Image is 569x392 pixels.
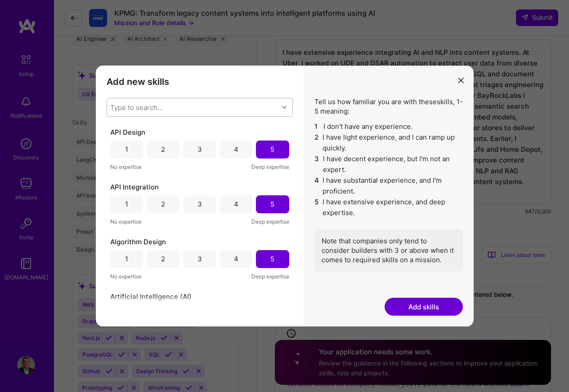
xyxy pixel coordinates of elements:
[458,78,464,83] i: icon Close
[282,105,287,110] i: icon Chevron
[251,162,289,172] span: Deep expertise
[197,254,202,264] div: 3
[110,102,163,112] div: Type to search...
[125,254,128,264] div: 1
[161,145,165,154] div: 2
[314,97,463,272] div: Tell us how familiar you are with these skills , 1-5 meaning:
[385,298,463,316] button: Add skills
[234,145,238,154] div: 4
[314,197,463,218] li: I have extensive experience, and deep expertise.
[314,175,463,197] li: I have substantial experience, and I’m proficient.
[270,254,274,264] div: 5
[314,175,319,197] span: 4
[251,217,289,226] span: Deep expertise
[110,292,192,301] span: Artificial Intelligence (AI)
[314,121,463,132] li: I don't have any experience.
[314,154,319,175] span: 3
[234,199,238,209] div: 4
[197,199,202,209] div: 3
[270,145,274,154] div: 5
[110,162,142,172] span: No expertise
[161,254,165,264] div: 2
[110,182,159,192] span: API Integration
[110,272,142,281] span: No expertise
[96,66,474,327] div: modal
[314,132,319,154] span: 2
[161,199,165,209] div: 2
[107,76,293,87] h3: Add new skills
[110,237,166,247] span: Algorithm Design
[234,254,238,264] div: 4
[125,145,128,154] div: 1
[314,132,463,154] li: I have light experience, and I can ramp up quickly.
[197,145,202,154] div: 3
[125,199,128,209] div: 1
[110,217,142,226] span: No expertise
[314,121,320,132] span: 1
[251,272,289,281] span: Deep expertise
[110,128,145,137] span: API Design
[314,154,463,175] li: I have decent experience, but I'm not an expert.
[314,197,319,218] span: 5
[314,229,463,272] div: Note that companies only tend to consider builders with 3 or above when it comes to required skil...
[270,199,274,209] div: 5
